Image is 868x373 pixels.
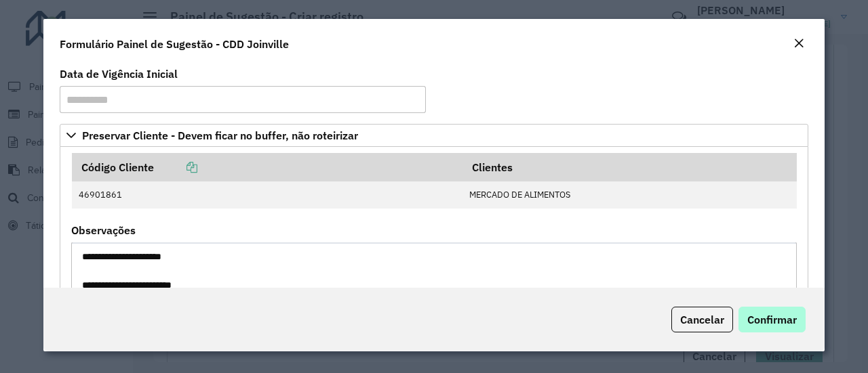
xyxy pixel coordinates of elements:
[60,124,808,147] a: Preservar Cliente - Devem ficar no buffer, não roteirizar
[462,153,797,181] th: Clientes
[60,66,178,82] label: Data de Vigência Inicial
[72,153,462,181] th: Código Cliente
[793,38,804,49] em: Fechar
[72,181,462,209] td: 46901861
[60,36,289,52] h4: Formulário Painel de Sugestão - CDD Joinville
[82,130,358,141] span: Preservar Cliente - Devem ficar no buffer, não roteirizar
[154,160,197,174] a: Copiar
[738,307,806,332] button: Confirmar
[789,35,808,53] button: Close
[462,181,797,209] td: MERCADO DE ALIMENTOS
[671,307,733,332] button: Cancelar
[680,313,724,326] span: Cancelar
[71,222,136,238] label: Observações
[747,313,797,326] span: Confirmar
